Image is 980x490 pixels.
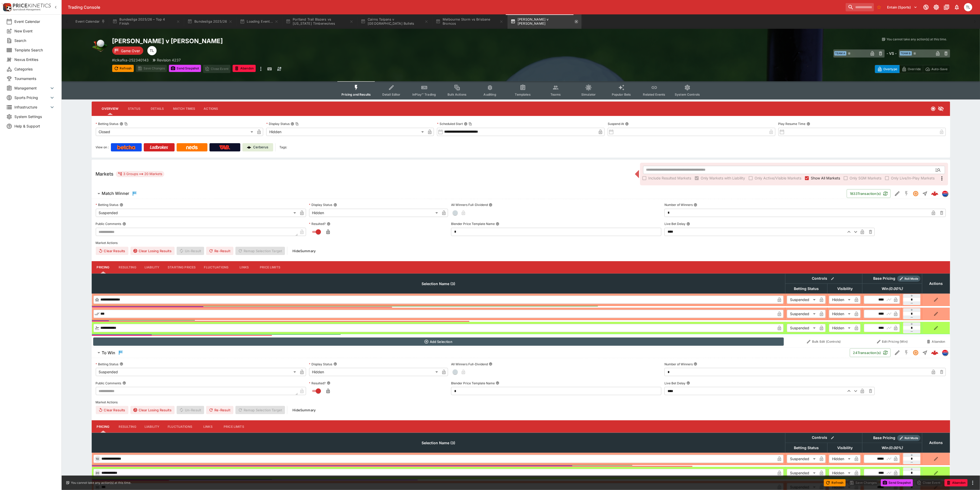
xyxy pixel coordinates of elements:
[122,381,126,385] button: Public Comments
[832,286,858,292] span: Visibility
[120,362,123,366] button: Betting Status
[14,76,55,81] span: Tournaments
[694,203,697,207] button: Number of Winners
[96,122,119,126] p: Betting Status
[68,5,844,10] div: Trading Console
[219,145,230,149] img: TabNZ
[98,103,123,115] button: Overview
[625,122,629,126] button: Suspend At
[164,420,196,433] button: Fluctuations
[942,350,948,356] img: lclkafka
[102,191,129,196] h6: Match Winner
[416,281,461,287] span: Selection Name (3)
[130,247,175,255] button: Clear Losing Results
[788,445,824,451] span: Betting Status
[787,310,817,318] div: Suspended
[93,338,784,346] button: Add Selection
[515,93,531,96] span: Templates
[14,104,49,110] span: Infrastructure
[96,128,255,136] div: Closed
[664,203,693,207] p: Number of Winners
[893,348,902,357] button: Edit Detail
[931,190,938,197] img: logo-cerberus--red.svg
[875,3,883,11] button: No Bookmarks
[834,51,846,56] span: Team A
[871,275,897,282] div: Base Pricing
[92,420,115,433] button: Pricing
[96,203,119,207] p: Betting Status
[448,93,467,96] span: Bulk Actions
[14,95,49,100] span: Sports Pricing
[140,261,164,274] button: Liability
[334,362,337,366] button: Display Status
[829,469,852,477] div: Hidden
[334,203,337,207] button: Display Status
[200,261,233,274] button: Fluctuations
[785,433,862,443] th: Controls
[96,247,128,255] button: Clear Results
[233,66,256,71] span: Mark an event as closed and abandoned.
[309,209,440,217] div: Hidden
[612,93,631,96] span: Popular Bets
[850,348,891,357] button: 24Transaction(s)
[811,175,840,181] span: Show All Markets
[694,362,697,366] button: Number of Winners
[14,66,55,72] span: Categories
[92,348,850,358] button: To Win
[829,275,836,282] button: Bulk edit
[931,106,936,111] svg: Closed
[206,247,233,255] span: Re-Result
[921,3,931,12] button: Connected to PK
[289,406,319,414] button: HideSummary
[96,143,109,151] label: View on :
[931,349,938,356] img: logo-cerberus--red.svg
[96,171,114,177] h5: Markets
[875,65,900,73] button: Overtype
[95,457,100,461] span: 10
[932,3,941,12] button: Toggle light/dark mode
[938,106,944,112] svg: Hidden
[846,3,874,11] input: search
[913,350,919,356] svg: Suspended
[963,2,974,13] button: Trent Lewis
[889,286,903,292] em: ( 0.00 %)
[664,222,686,226] p: Live Bet Delay
[701,175,745,181] span: Only Markets with Liability
[122,222,126,226] button: Public Comments
[120,203,123,207] button: Betting Status
[931,349,938,356] div: ce8548f8-e788-473d-a9ad-ca0f9379322b
[911,348,920,357] button: Suspended
[884,3,920,11] button: Select Tenant
[900,51,912,56] span: Team B
[489,203,492,207] button: All Winners Full-Dividend
[289,247,319,255] button: HideSummary
[829,324,852,332] div: Hidden
[157,57,181,63] p: Revision 4237
[14,28,55,34] span: New Event
[283,14,357,29] button: Portland Trail Blazers vs [US_STATE] Timberwolves
[337,81,704,99] div: Event type filters
[112,37,531,45] h2: Copy To Clipboard
[964,3,972,11] div: Trent Lewis
[934,165,943,175] button: Open
[256,261,284,274] button: Price Limits
[897,435,920,441] div: Show/hide Price Roll mode configuration.
[687,381,690,385] button: Live Bet Delay
[939,175,945,182] svg: More
[829,434,836,441] button: Bulk edit
[451,203,488,207] p: All Winners Full-Dividend
[92,37,108,53] img: golf.png
[72,14,108,29] button: Event Calendar
[247,145,251,149] img: Cerberus
[643,93,665,96] span: Related Events
[902,436,920,440] span: Roll Mode
[14,19,55,24] span: Event Calendar
[451,381,495,385] p: Blender Price Template Name
[875,65,950,73] div: Start From
[942,350,948,356] div: lclkafka
[891,175,935,181] span: Only Live/In-Play Markets
[451,362,488,366] p: All Winners Full-Dividend
[778,122,806,126] p: Play Resume Time
[952,3,962,12] button: Notifications
[881,479,913,486] button: Send Snapshot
